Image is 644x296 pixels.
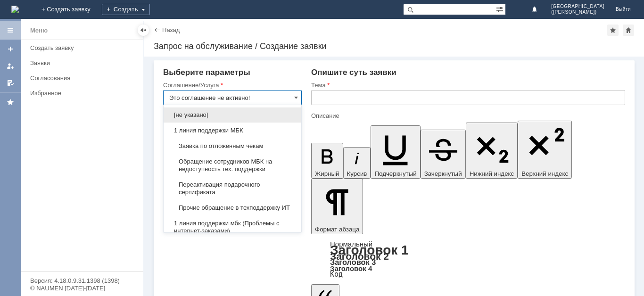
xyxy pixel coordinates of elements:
a: Заголовок 3 [330,258,376,266]
a: Назад [162,26,180,33]
span: Выберите параметры [163,68,250,77]
div: Сделать домашней страницей [623,25,634,36]
span: [не указано] [169,111,296,119]
div: Меню [30,25,48,36]
span: Жирный [315,170,339,177]
span: Нижний индекс [470,170,514,177]
div: Избранное [30,90,127,97]
div: Заявки [30,59,138,66]
div: © NAUMEN [DATE]-[DATE] [30,285,134,291]
span: 1 линия поддержки мбк (Проблемы с интернет-заказами) [169,220,296,235]
button: Курсив [343,147,371,179]
span: Переактивация подарочного сертификата [169,181,296,196]
button: Жирный [311,143,343,179]
span: Зачеркнутый [424,170,462,177]
div: Версия: 4.18.0.9.31.1398 (1398) [30,278,134,284]
a: Заголовок 4 [330,264,372,272]
a: Заголовок 1 [330,243,409,257]
div: Тема [311,82,623,88]
a: Мои согласования [3,75,18,90]
a: Создать заявку [3,41,18,57]
div: Описание [311,113,623,119]
a: Согласования [26,71,141,85]
span: Прочие обращение в техподдержку ИТ [169,204,296,212]
span: Формат абзаца [315,226,359,233]
div: Скрыть меню [138,25,149,36]
a: Мои заявки [3,58,18,74]
div: Согласования [30,74,138,82]
a: Создать заявку [26,41,141,55]
span: Обращение сотрудников МБК на недоступность тех. поддержки [169,158,296,173]
a: Код [330,270,343,279]
div: Создать [102,4,150,15]
button: Нижний индекс [466,123,518,179]
span: Расширенный поиск [496,4,505,13]
div: Соглашение/Услуга [163,82,300,88]
button: Подчеркнутый [371,125,420,179]
a: Перейти на домашнюю страницу [11,6,19,13]
button: Формат абзаца [311,179,363,234]
button: Верхний индекс [518,121,572,179]
div: Запрос на обслуживание / Создание заявки [154,41,635,51]
div: Добавить в избранное [607,25,619,36]
span: Верхний индекс [521,170,568,177]
button: Зачеркнутый [421,130,466,179]
a: Заголовок 2 [330,251,389,262]
span: Курсив [347,170,367,177]
span: Заявка по отложенным чекам [169,142,296,150]
span: ([PERSON_NAME]) [551,9,604,15]
div: Создать заявку [30,44,138,51]
span: 1 линия поддержки МБК [169,127,296,134]
span: Подчеркнутый [374,170,416,177]
div: Формат абзаца [311,241,625,278]
a: Заявки [26,56,141,70]
a: Нормальный [330,240,372,248]
img: logo [11,6,19,13]
span: [GEOGRAPHIC_DATA] [551,4,604,9]
span: Опишите суть заявки [311,68,396,77]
